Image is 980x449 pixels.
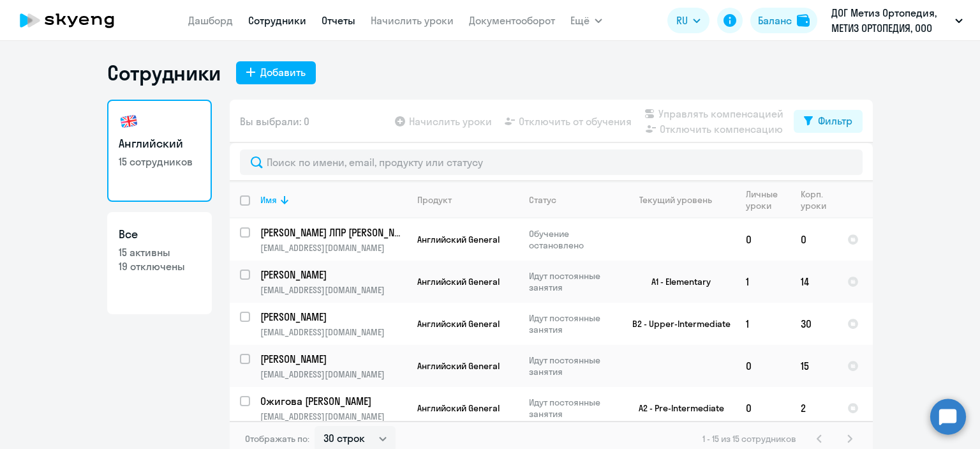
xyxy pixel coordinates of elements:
[240,149,863,175] input: Поиск по имени, email, продукту или статусу
[260,394,406,408] a: Ожигова [PERSON_NAME]
[248,14,306,27] a: Сотрудники
[260,225,405,240] p: [PERSON_NAME] ЛПР [PERSON_NAME]
[617,387,736,429] td: A2 - Pre-Intermediate
[791,345,837,387] td: 15
[240,114,309,129] span: Вы выбрали: 0
[791,261,837,303] td: 14
[736,303,791,345] td: 1
[791,218,837,261] td: 0
[119,245,200,259] p: 15 активны
[188,14,233,27] a: Дашборд
[639,194,712,206] div: Текущий уровень
[260,225,406,240] a: [PERSON_NAME] ЛПР [PERSON_NAME]
[260,242,406,254] p: [EMAIL_ADDRESS][DOMAIN_NAME]
[791,303,837,345] td: 30
[736,261,791,303] td: 1
[758,13,792,28] div: Баланс
[236,61,316,84] button: Добавить
[417,194,518,206] div: Продукт
[797,14,810,27] img: balance
[736,387,791,429] td: 0
[107,60,221,86] h1: Сотрудники
[260,310,406,324] a: [PERSON_NAME]
[260,284,406,296] p: [EMAIL_ADDRESS][DOMAIN_NAME]
[746,188,790,211] div: Личные уроки
[617,303,736,345] td: B2 - Upper-Intermediate
[417,402,500,414] span: Английский General
[119,111,139,132] img: english
[676,13,688,28] span: RU
[831,5,950,36] p: ДОГ Метиз Ортопедия, МЕТИЗ ОРТОПЕДИЯ, ООО
[736,345,791,387] td: 0
[260,65,306,80] div: Добавить
[260,411,406,422] p: [EMAIL_ADDRESS][DOMAIN_NAME]
[667,8,709,33] button: RU
[746,188,782,211] div: Личные уроки
[627,194,735,206] div: Текущий уровень
[119,226,200,243] h3: Все
[260,369,406,380] p: [EMAIL_ADDRESS][DOMAIN_NAME]
[794,110,863,133] button: Фильтр
[417,276,500,287] span: Английский General
[119,259,200,273] p: 19 отключены
[825,5,969,36] button: ДОГ Метиз Ортопедия, МЕТИЗ ОРТОПЕДИЯ, ООО
[702,433,796,445] span: 1 - 15 из 15 сотрудников
[818,113,852,128] div: Фильтр
[617,261,736,303] td: A1 - Elementary
[107,100,212,202] a: Английский15 сотрудников
[260,352,405,366] p: [PERSON_NAME]
[107,212,212,314] a: Все15 активны19 отключены
[260,310,405,324] p: [PERSON_NAME]
[750,8,817,33] button: Балансbalance
[791,387,837,429] td: 2
[736,218,791,261] td: 0
[260,194,277,206] div: Имя
[529,397,616,420] p: Идут постоянные занятия
[260,194,406,206] div: Имя
[260,326,406,338] p: [EMAIL_ADDRESS][DOMAIN_NAME]
[322,14,355,27] a: Отчеты
[570,8,602,33] button: Ещё
[260,268,405,282] p: [PERSON_NAME]
[529,270,616,293] p: Идут постоянные занятия
[119,155,200,169] p: 15 сотрудников
[417,194,452,206] div: Продукт
[570,13,590,28] span: Ещё
[119,135,200,152] h3: Английский
[417,234,500,245] span: Английский General
[371,14,454,27] a: Начислить уроки
[801,188,828,211] div: Корп. уроки
[529,228,616,251] p: Обучение остановлено
[529,194,556,206] div: Статус
[260,268,406,282] a: [PERSON_NAME]
[260,394,405,408] p: Ожигова [PERSON_NAME]
[801,188,836,211] div: Корп. уроки
[529,312,616,335] p: Идут постоянные занятия
[417,318,500,330] span: Английский General
[529,194,616,206] div: Статус
[417,360,500,372] span: Английский General
[529,354,616,377] p: Идут постоянные занятия
[469,14,555,27] a: Документооборот
[245,433,309,445] span: Отображать по:
[260,352,406,366] a: [PERSON_NAME]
